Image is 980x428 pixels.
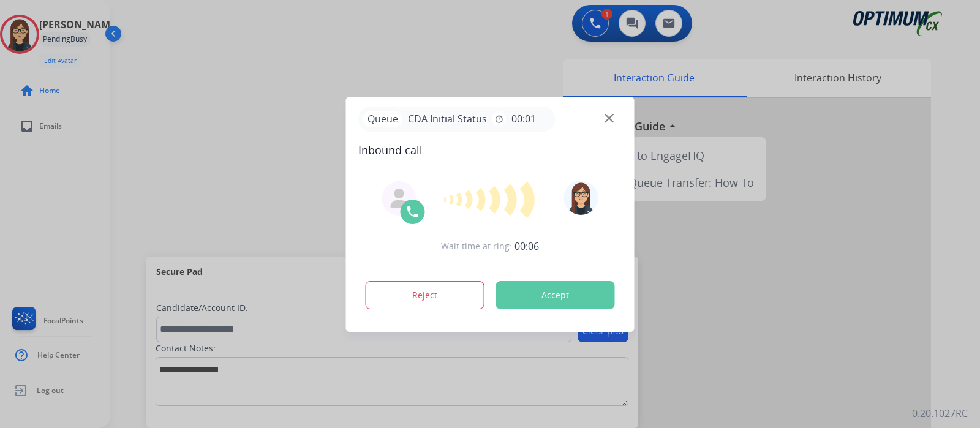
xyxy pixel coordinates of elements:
span: Inbound call [358,141,622,159]
span: CDA Initial Status [403,111,492,126]
button: Reject [366,281,484,309]
mat-icon: timer [494,114,504,124]
img: close-button [605,113,614,122]
button: Accept [496,281,615,309]
img: agent-avatar [390,189,409,208]
img: avatar [563,181,598,215]
p: 0.20.1027RC [912,406,968,421]
span: Wait time at ring: [441,240,512,252]
p: Queue [363,111,403,127]
span: 00:06 [514,239,539,253]
img: call-icon [405,205,420,219]
span: 00:01 [511,111,536,126]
